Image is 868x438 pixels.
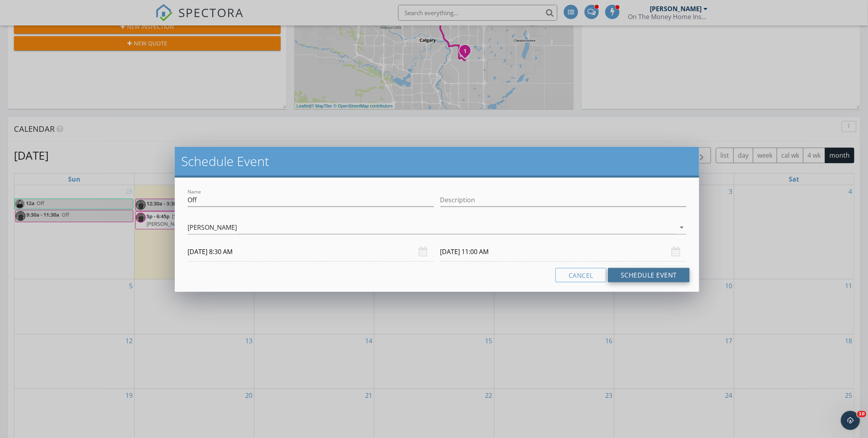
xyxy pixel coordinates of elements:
[188,224,237,231] div: [PERSON_NAME]
[440,242,687,262] input: Select date
[555,268,606,282] button: Cancel
[677,223,686,232] i: arrow_drop_down
[857,411,866,417] span: 10
[841,411,860,430] iframe: Intercom live chat
[608,268,690,282] button: Schedule Event
[188,242,434,262] input: Select date
[181,153,693,169] h2: Schedule Event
